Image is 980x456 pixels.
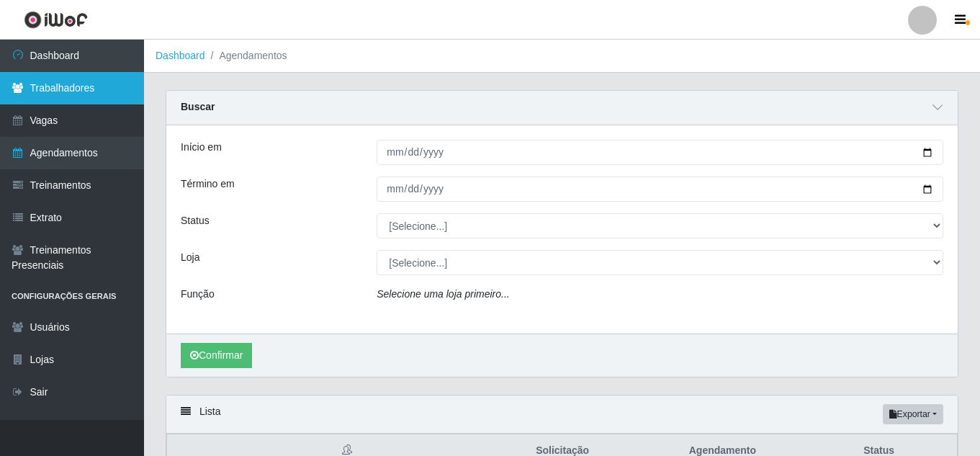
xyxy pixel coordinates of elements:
[377,140,943,165] input: 00/00/0000
[181,287,215,302] label: Função
[166,395,958,434] div: Lista
[24,11,88,29] img: CoreUI Logo
[181,213,210,228] label: Status
[181,101,215,112] strong: Buscar
[883,404,943,424] button: Exportar
[181,343,252,368] button: Confirmar
[181,250,199,265] label: Loja
[144,40,980,73] nav: breadcrumb
[377,176,943,202] input: 00/00/0000
[156,50,205,61] a: Dashboard
[377,288,509,300] i: Selecione uma loja primeiro...
[181,140,222,155] label: Início em
[181,176,235,192] label: Término em
[205,48,287,63] li: Agendamentos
